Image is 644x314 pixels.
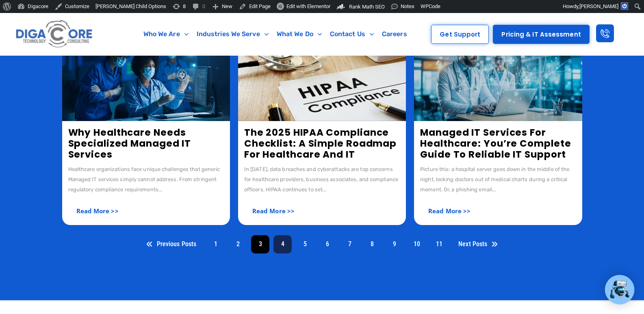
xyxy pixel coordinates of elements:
[440,31,480,37] span: Get Support
[62,40,230,121] img: Why Healthcare Needs Specialized Managed IT Services
[420,203,479,219] a: Read More >>
[318,235,336,253] a: 6
[68,164,224,195] div: Healthcare organizations face unique challenges that generic Managed IT services simply cannot ad...
[296,235,314,253] a: 5
[140,235,203,253] a: Previous Posts
[385,235,403,253] a: 9
[452,235,504,253] a: Next Posts
[193,25,273,43] a: Industries We Serve
[244,126,397,161] a: The 2025 HIPAA Compliance Checklist: A Simple Roadmap for Healthcare and IT
[414,40,582,121] img: managed it services for healthcare
[229,235,247,253] a: 2
[68,203,127,219] a: Read More >>
[251,235,269,253] span: 3
[431,25,489,44] a: Get Support
[363,235,381,253] a: 8
[493,25,589,44] a: Pricing & IT Assessment
[273,235,292,253] a: 4
[349,4,385,10] span: Rank Math SEO
[286,3,330,9] span: Edit with Elementor
[340,235,359,253] a: 7
[378,25,411,43] a: Careers
[579,3,618,9] span: [PERSON_NAME]
[408,235,426,253] a: 10
[14,17,95,51] img: Digacore logo 1
[501,31,581,37] span: Pricing & IT Assessment
[326,25,378,43] a: Contact Us
[206,235,225,253] a: 1
[139,25,193,43] a: Who We Are
[68,126,191,161] a: Why Healthcare Needs Specialized Managed IT Services
[244,203,303,219] a: Read More >>
[420,164,576,195] div: Picture this: a hospital server goes down in the middle of the night, locking doctors out of medi...
[129,25,422,43] nav: Menu
[244,164,400,195] div: In [DATE], data breaches and cyberattacks are top concerns for healthcare providers, business ass...
[430,235,448,253] a: 11
[238,40,406,121] img: HIPAA compliance checklist
[273,25,326,43] a: What We Do
[420,126,571,161] a: Managed IT Services for Healthcare: You’re Complete Guide to Reliable IT Support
